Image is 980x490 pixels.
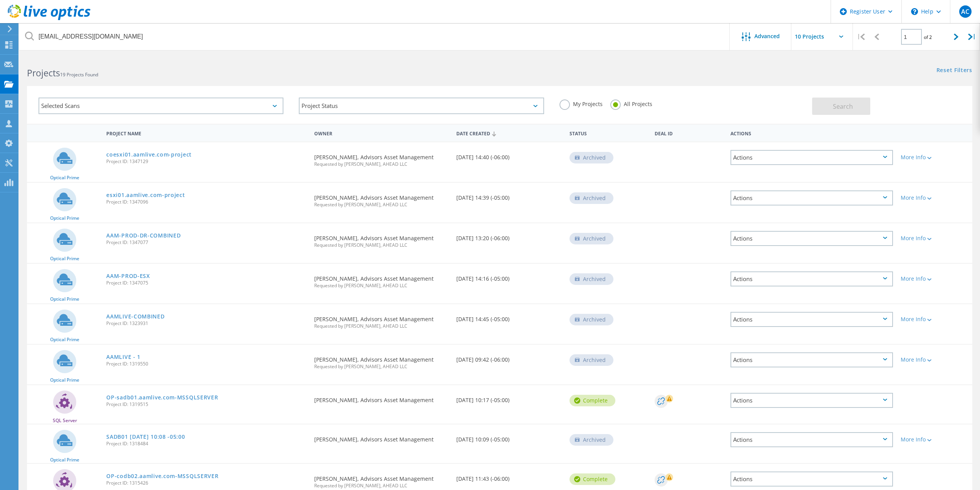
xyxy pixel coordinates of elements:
div: [PERSON_NAME], Advisors Asset Management [310,142,452,174]
div: More Info [901,195,968,200]
span: Project ID: 1347129 [106,159,307,164]
span: Optical Prime [50,216,79,221]
span: Project ID: 1319550 [106,362,307,366]
div: [DATE] 14:40 (-06:00) [452,142,566,168]
a: esxi01.aamlive.com-project [106,192,185,198]
div: [DATE] 14:39 (-05:00) [452,183,566,208]
b: Projects [27,67,60,79]
div: [PERSON_NAME], Advisors Asset Management [310,264,452,296]
div: [DATE] 13:20 (-06:00) [452,223,566,249]
div: Actions [730,271,893,286]
span: Requested by [PERSON_NAME], AHEAD LLC [314,364,448,369]
div: Date Created [452,126,566,140]
div: | [964,23,980,51]
div: [DATE] 14:45 (-05:00) [452,304,566,330]
div: Actions [730,432,893,447]
span: Optical Prime [50,337,79,342]
div: Complete [570,473,615,485]
div: [PERSON_NAME], Advisors Asset Management [310,385,452,411]
span: Project ID: 1347075 [106,281,307,285]
div: Archived [570,192,613,204]
div: Deal Id [651,126,726,140]
div: Actions [730,471,893,487]
div: More Info [901,155,968,160]
div: Actions [730,190,893,205]
div: More Info [901,236,968,241]
div: Actions [730,312,893,327]
div: Status [566,126,651,140]
div: [DATE] 11:43 (-06:00) [452,464,566,489]
div: Archived [570,314,613,325]
div: Actions [730,393,893,408]
div: [DATE] 14:16 (-05:00) [452,264,566,289]
div: Archived [570,434,613,446]
button: Search [812,98,870,115]
span: Requested by [PERSON_NAME], AHEAD LLC [314,483,448,488]
div: [DATE] 10:17 (-05:00) [452,385,566,411]
svg: \n [911,8,918,15]
span: Optical Prime [50,256,79,261]
span: Optical Prime [50,378,79,382]
div: | [853,23,869,51]
span: Optical Prime [50,458,79,462]
div: [PERSON_NAME], Advisors Asset Management [310,223,452,255]
span: Project ID: 1319515 [106,402,307,407]
div: Archived [570,354,613,366]
input: Search projects by name, owner, ID, company, etc [19,23,730,50]
div: Actions [730,231,893,246]
a: coesxi01.aamlive.com-project [106,152,192,157]
div: [PERSON_NAME], Advisors Asset Management [310,345,452,377]
div: Project Status [299,98,544,114]
div: Archived [570,233,613,244]
div: Archived [570,152,613,163]
label: All Projects [610,99,652,107]
div: Actions [730,352,893,367]
a: Reset Filters [936,67,972,74]
div: Actions [730,150,893,165]
div: [DATE] 09:42 (-06:00) [452,345,566,370]
span: Project ID: 1318484 [106,441,307,446]
span: Requested by [PERSON_NAME], AHEAD LLC [314,243,448,248]
span: Advanced [754,34,780,39]
div: More Info [901,357,968,362]
div: Complete [570,395,615,406]
a: SADB01 [DATE] 10:08 -05:00 [106,434,185,439]
span: SQL Server [53,418,77,423]
div: More Info [901,317,968,322]
span: 19 Projects Found [60,71,98,78]
span: AC [961,8,969,15]
span: of 2 [924,34,932,40]
div: [DATE] 10:09 (-05:00) [452,424,566,450]
span: Requested by [PERSON_NAME], AHEAD LLC [314,162,448,167]
div: More Info [901,437,968,442]
a: AAMLIVE-COMBINED [106,314,164,319]
span: Project ID: 1323931 [106,321,307,326]
div: Selected Scans [39,98,283,114]
a: OP-codb02.aamlive.com-MSSQLSERVER [106,473,218,479]
span: Optical Prime [50,297,79,301]
div: Archived [570,273,613,285]
span: Optical Prime [50,175,79,180]
div: Actions [727,126,897,140]
span: Project ID: 1315426 [106,481,307,485]
a: AAM-PROD-DR-COMBINED [106,233,181,238]
a: AAM-PROD-ESX [106,273,150,279]
a: OP-sadb01.aamlive.com-MSSQLSERVER [106,395,218,400]
label: My Projects [560,99,603,107]
span: Requested by [PERSON_NAME], AHEAD LLC [314,283,448,288]
div: More Info [901,276,968,281]
span: Project ID: 1347096 [106,200,307,204]
div: [PERSON_NAME], Advisors Asset Management [310,304,452,336]
a: AAMLIVE - 1 [106,354,141,360]
span: Requested by [PERSON_NAME], AHEAD LLC [314,324,448,328]
div: Owner [310,126,452,140]
a: Live Optics Dashboard [8,16,90,22]
span: Search [833,102,853,111]
span: Project ID: 1347077 [106,240,307,245]
div: Project Name [102,126,310,140]
span: Requested by [PERSON_NAME], AHEAD LLC [314,202,448,207]
div: [PERSON_NAME], Advisors Asset Management [310,183,452,215]
div: [PERSON_NAME], Advisors Asset Management [310,424,452,450]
